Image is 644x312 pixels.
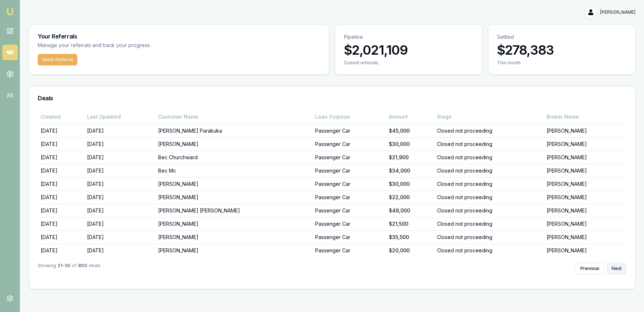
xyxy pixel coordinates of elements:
[84,204,155,217] td: [DATE]
[434,230,544,244] td: Closed not proceeding
[434,204,544,217] td: Closed not proceeding
[544,137,626,151] td: [PERSON_NAME]
[84,164,155,177] td: [DATE]
[38,217,84,230] td: [DATE]
[544,177,626,191] td: [PERSON_NAME]
[544,244,626,257] td: [PERSON_NAME]
[344,33,473,41] p: Pipeline
[41,113,81,120] div: Created
[434,217,544,230] td: Closed not proceeding
[155,204,313,217] td: [PERSON_NAME] [PERSON_NAME]
[497,43,626,57] h3: $278,383
[600,9,635,15] span: [PERSON_NAME]
[312,164,386,177] td: Passenger Car
[312,124,386,137] td: Passenger Car
[312,244,386,257] td: Passenger Car
[155,244,313,257] td: [PERSON_NAME]
[38,263,101,274] div: Showing of deals
[434,124,544,137] td: Closed not proceeding
[607,263,626,274] button: Next
[84,230,155,244] td: [DATE]
[38,151,84,164] td: [DATE]
[312,204,386,217] td: Passenger Car
[344,43,473,57] h3: $2,021,109
[84,124,155,137] td: [DATE]
[434,164,544,177] td: Closed not proceeding
[344,60,473,66] div: Current referrals
[389,154,432,161] div: $21,900
[38,204,84,217] td: [DATE]
[544,204,626,217] td: [PERSON_NAME]
[312,151,386,164] td: Passenger Car
[434,191,544,204] td: Closed not proceeding
[312,137,386,151] td: Passenger Car
[38,230,84,244] td: [DATE]
[547,113,624,120] div: Broker Name
[158,113,310,120] div: Customer Name
[389,234,432,241] div: $35,500
[87,113,152,120] div: Last Updated
[389,180,432,188] div: $30,000
[155,230,313,244] td: [PERSON_NAME]
[576,263,604,274] button: Previous
[389,113,432,120] div: Amount
[38,137,84,151] td: [DATE]
[84,177,155,191] td: [DATE]
[84,191,155,204] td: [DATE]
[544,164,626,177] td: [PERSON_NAME]
[84,244,155,257] td: [DATE]
[38,33,320,39] h3: Your Referrals
[155,124,313,137] td: [PERSON_NAME] Parakuka
[84,217,155,230] td: [DATE]
[389,194,432,201] div: $22,000
[434,137,544,151] td: Closed not proceeding
[155,164,313,177] td: Bec Mc
[38,244,84,257] td: [DATE]
[57,263,70,274] strong: 21 - 30
[155,151,313,164] td: Bec Churchward
[312,217,386,230] td: Passenger Car
[155,191,313,204] td: [PERSON_NAME]
[312,230,386,244] td: Passenger Car
[315,113,383,120] div: Loan Purpose
[389,207,432,214] div: $49,000
[38,164,84,177] td: [DATE]
[544,217,626,230] td: [PERSON_NAME]
[544,191,626,204] td: [PERSON_NAME]
[434,244,544,257] td: Closed not proceeding
[38,54,77,65] button: Quick Referral
[84,137,155,151] td: [DATE]
[434,177,544,191] td: Closed not proceeding
[389,141,432,148] div: $30,000
[38,41,222,50] p: Manage your referrals and track your progress.
[389,247,432,254] div: $20,000
[38,191,84,204] td: [DATE]
[389,220,432,228] div: $21,500
[544,151,626,164] td: [PERSON_NAME]
[434,151,544,164] td: Closed not proceeding
[312,177,386,191] td: Passenger Car
[155,137,313,151] td: [PERSON_NAME]
[78,263,87,274] strong: 800
[84,151,155,164] td: [DATE]
[155,217,313,230] td: [PERSON_NAME]
[544,124,626,137] td: [PERSON_NAME]
[437,113,541,120] div: Stage
[389,127,432,134] div: $45,000
[38,124,84,137] td: [DATE]
[312,191,386,204] td: Passenger Car
[497,33,626,41] p: Settled
[38,95,626,101] h3: Deals
[155,177,313,191] td: [PERSON_NAME]
[497,60,626,66] div: This month
[389,167,432,174] div: $34,000
[544,230,626,244] td: [PERSON_NAME]
[38,177,84,191] td: [DATE]
[6,7,14,16] img: emu-icon-u.png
